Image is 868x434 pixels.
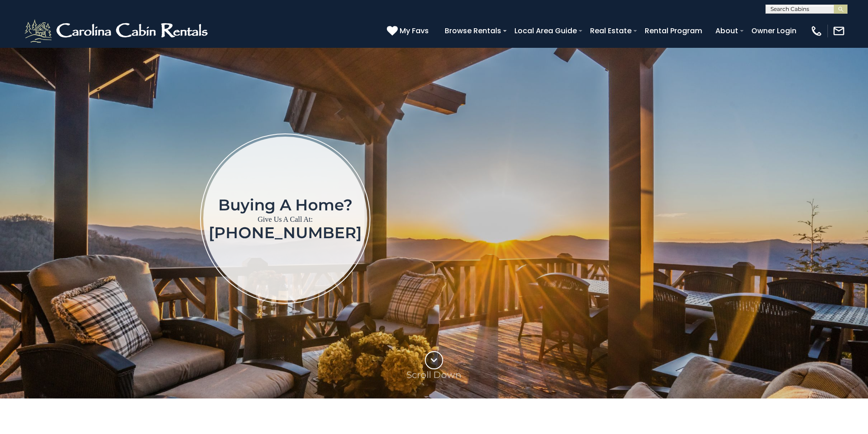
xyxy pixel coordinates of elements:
img: mail-regular-white.png [832,25,845,37]
a: Real Estate [586,23,636,39]
img: phone-regular-white.png [810,25,823,37]
a: About [711,23,743,39]
p: Scroll Down [406,369,462,380]
a: Rental Program [640,23,707,39]
img: White-1-2.png [23,17,212,45]
p: Give Us A Call At: [209,213,362,226]
a: Local Area Guide [510,23,581,39]
a: [PHONE_NUMBER] [209,223,362,242]
span: My Favs [400,25,429,36]
a: My Favs [387,25,431,37]
a: Owner Login [747,23,801,39]
iframe: New Contact Form [517,96,815,341]
a: Browse Rentals [440,23,506,39]
h1: Buying a home? [209,197,362,213]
